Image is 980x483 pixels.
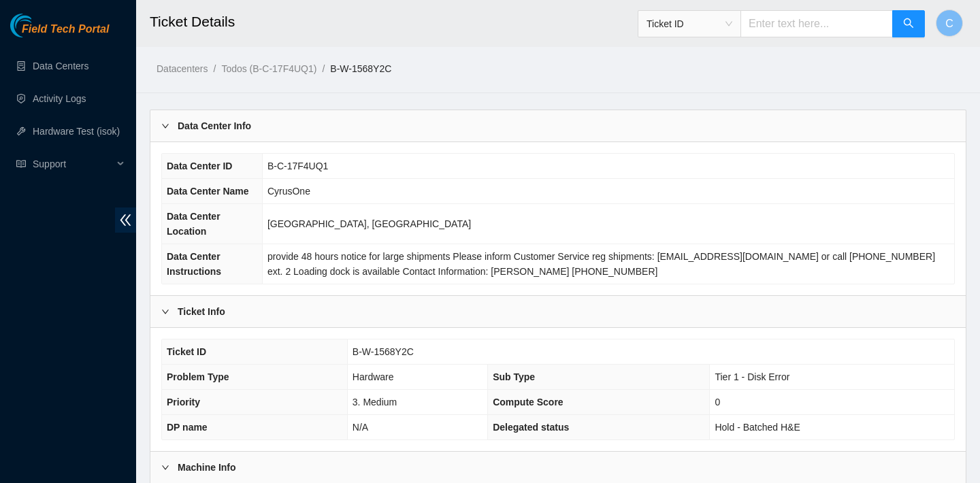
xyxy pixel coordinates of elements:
a: Datacenters [157,63,208,74]
span: read [16,159,26,169]
a: Hardware Test (isok) [33,126,120,137]
span: Priority [167,397,200,407]
button: search [892,10,925,37]
a: Todos (B-C-17F4UQ1) [221,63,316,74]
div: Machine Info [150,452,966,483]
span: / [213,63,216,74]
input: Enter text here... [740,10,893,37]
span: Support [33,150,113,178]
span: B-W-1568Y2C [353,346,414,357]
span: Field Tech Portal [22,23,109,36]
span: 0 [715,397,720,407]
span: right [161,463,169,471]
span: Problem Type [167,371,229,382]
span: Compute Score [493,397,563,407]
span: Hardware [353,371,394,382]
span: search [903,18,914,31]
b: Ticket Info [178,304,225,319]
span: B-C-17F4UQ1 [267,161,328,171]
b: Data Center Info [178,118,251,133]
span: Data Center Name [167,186,249,197]
span: 3. Medium [353,397,397,407]
b: Machine Info [178,460,236,475]
div: Data Center Info [150,110,966,141]
span: CyrusOne [267,186,310,197]
span: [GEOGRAPHIC_DATA], [GEOGRAPHIC_DATA] [267,218,471,229]
a: Data Centers [33,61,88,71]
span: provide 48 hours notice for large shipments Please inform Customer Service reg shipments: [EMAIL_... [267,251,935,277]
span: Data Center Instructions [167,251,221,277]
span: double-left [115,207,136,233]
span: Ticket ID [167,346,206,357]
span: Hold - Batched H&E [715,422,800,433]
a: B-W-1568Y2C [330,63,391,74]
span: Ticket ID [647,14,732,34]
span: right [161,122,169,130]
img: Akamai Technologies [10,14,69,37]
span: / [322,63,325,74]
span: C [945,15,953,32]
span: Data Center Location [167,211,220,237]
button: C [936,10,963,37]
span: Delegated status [493,422,569,433]
span: N/A [353,422,368,433]
span: Sub Type [493,371,535,382]
span: right [161,307,169,316]
span: Data Center ID [167,161,232,171]
a: Akamai TechnologiesField Tech Portal [10,24,109,42]
span: DP name [167,422,208,433]
span: Tier 1 - Disk Error [715,371,789,382]
a: Activity Logs [33,93,86,104]
div: Ticket Info [150,296,966,327]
